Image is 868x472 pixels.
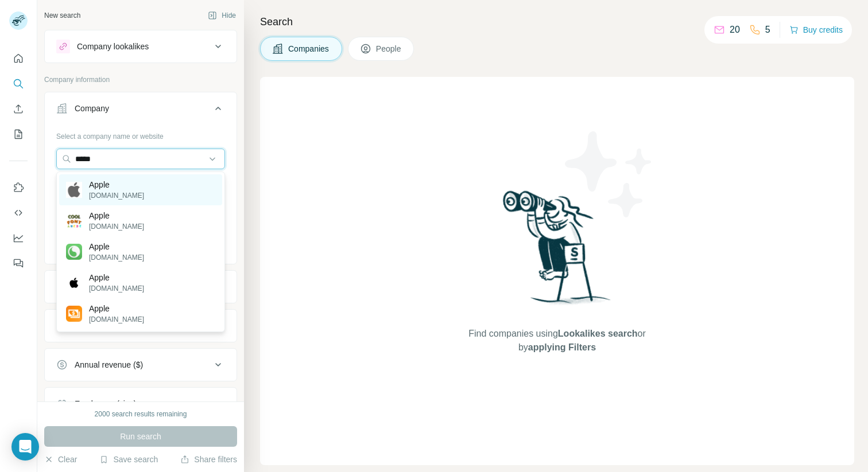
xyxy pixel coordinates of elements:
[45,95,237,127] button: Company
[558,329,638,338] span: Lookalikes search
[89,210,144,221] p: Apple
[789,22,843,38] button: Buy credits
[180,454,237,465] button: Share filters
[66,275,82,291] img: Apple
[45,33,237,60] button: Company lookalikes
[288,43,330,54] span: Companies
[9,253,28,274] button: Feedback
[89,283,144,294] p: [DOMAIN_NAME]
[765,23,770,37] p: 5
[89,252,144,263] p: [DOMAIN_NAME]
[75,103,109,114] div: Company
[66,244,82,260] img: Apple
[66,213,82,229] img: Apple
[11,433,39,461] div: Open Intercom Messenger
[89,272,144,283] p: Apple
[44,10,80,21] div: New search
[9,202,28,223] button: Use Surfe API
[9,228,28,248] button: Dashboard
[95,409,187,419] div: 2000 search results remaining
[260,14,854,30] h4: Search
[376,43,402,54] span: People
[528,342,596,352] span: applying Filters
[99,454,158,465] button: Save search
[45,351,237,379] button: Annual revenue ($)
[9,73,28,94] button: Search
[9,48,28,69] button: Quick start
[89,241,144,252] p: Apple
[9,99,28,119] button: Enrich CSV
[45,312,237,340] button: HQ location
[89,179,144,190] p: Apple
[200,7,244,24] button: Hide
[89,303,144,314] p: Apple
[66,182,82,198] img: Apple
[77,41,149,52] div: Company lookalikes
[66,306,82,322] img: Apple
[498,188,617,315] img: Surfe Illustration - Woman searching with binoculars
[56,127,225,142] div: Select a company name or website
[45,273,237,301] button: Industry
[9,124,28,145] button: My lists
[75,359,143,370] div: Annual revenue ($)
[730,23,740,37] p: 20
[89,314,144,325] p: [DOMAIN_NAME]
[89,190,144,201] p: [DOMAIN_NAME]
[557,123,661,226] img: Surfe Illustration - Stars
[89,221,144,232] p: [DOMAIN_NAME]
[44,75,237,85] p: Company information
[465,327,649,354] span: Find companies using or by
[9,177,28,198] button: Use Surfe on LinkedIn
[75,398,136,409] div: Employees (size)
[45,390,237,418] button: Employees (size)
[44,454,77,465] button: Clear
